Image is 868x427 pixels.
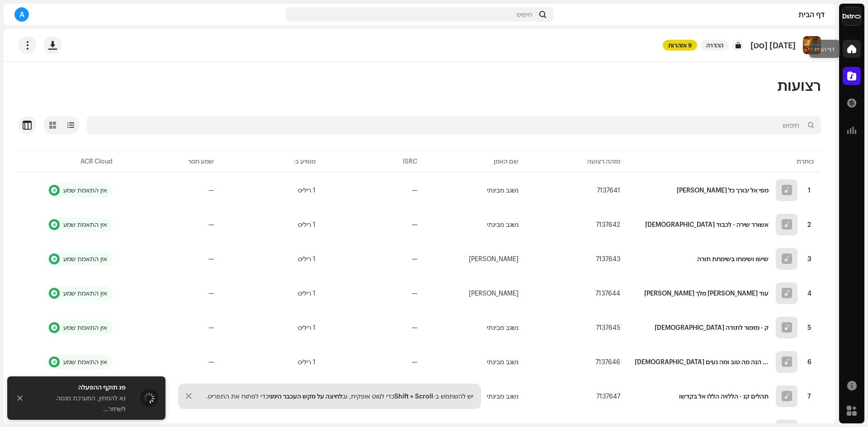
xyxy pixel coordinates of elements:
[487,187,519,193] div: נשגב מבינתי
[298,256,316,262] div: 1 ריליס
[14,7,29,22] div: A
[63,324,107,331] div: אין התאמת שמע
[655,324,769,331] div: תהילים ק - מזמור לתודה
[635,359,769,365] div: תהילים קלג - הנה מה טוב ומה נעים
[298,187,316,193] div: 1 ריליס
[394,392,433,400] strong: Shift + Scroll
[412,324,417,331] div: —
[269,392,342,400] strong: לחיצה על מקש העכבר הימני
[63,290,107,296] div: אין התאמת שמע
[777,76,821,94] span: רצועות
[208,187,214,193] re-a-table-badge: —
[412,290,417,296] div: —
[208,290,214,296] re-a-table-badge: —
[11,389,29,407] button: Close
[843,7,861,25] img: a754eb8e-f922-4056-8001-d1d15cdf72ef
[298,290,316,296] div: 1 ריליס
[595,359,620,365] span: 7137646
[487,393,519,399] div: נשגב מבינתי
[63,256,107,262] div: אין התאמת שמע
[697,256,769,262] div: שישו ושימחו בשימחת תורה
[596,393,620,399] span: 7137647
[679,393,769,399] div: תהלים קנ - הללויה הללו אל בקדשו
[36,382,126,393] div: פג תוקף ההפעלה
[663,40,697,51] span: 9 אזהרות
[597,187,620,193] span: 7137641
[87,116,821,134] input: חיפוש
[208,256,214,262] re-a-table-badge: —
[298,221,316,228] div: 1 ריליס
[701,40,729,51] span: ההדרה
[596,221,620,228] span: 7137642
[487,359,519,365] div: נשגב מבינתי
[644,290,769,296] div: עוד אבינו חי - דוד מלך ישראל
[595,290,620,296] span: 7137644
[298,324,316,331] div: 1 ריליס
[412,221,417,228] div: —
[596,256,620,262] span: 7137643
[412,359,417,365] div: —
[557,11,825,18] div: דף הבית
[487,324,519,331] div: נשגב מבינתי
[298,359,316,365] div: 1 ריליס
[645,221,769,228] div: אשורר שירה - לכבוד התורה
[677,187,769,193] div: מפי אל יבורך כל ישראל
[596,324,620,331] span: 7137645
[750,41,796,50] p: [DATE] [סט]
[517,11,532,18] span: חיפוש
[63,359,107,365] div: אין התאמת שמע
[36,393,126,414] div: נא להמתין, המערכת מנסה לשחזר...
[469,290,519,296] span: אמיר קאיקוב
[63,221,107,228] div: אין התאמת שמע
[803,36,821,54] img: def65446-1c7d-4653-8181-65b0271c3b39
[487,221,519,228] div: נשגב מבינתי
[469,256,519,262] span: אמיר קאיקוב
[206,393,473,400] div: יש להשתמש ב- כדי לנווט אופקית, וב כדי לפתוח את התפריט.
[412,256,417,262] div: —
[208,359,214,365] re-a-table-badge: —
[469,256,519,262] div: [PERSON_NAME]
[208,324,214,331] re-a-table-badge: —
[208,221,214,228] re-a-table-badge: —
[412,187,417,193] div: —
[469,290,519,296] div: [PERSON_NAME]
[63,187,107,193] div: אין התאמת שמע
